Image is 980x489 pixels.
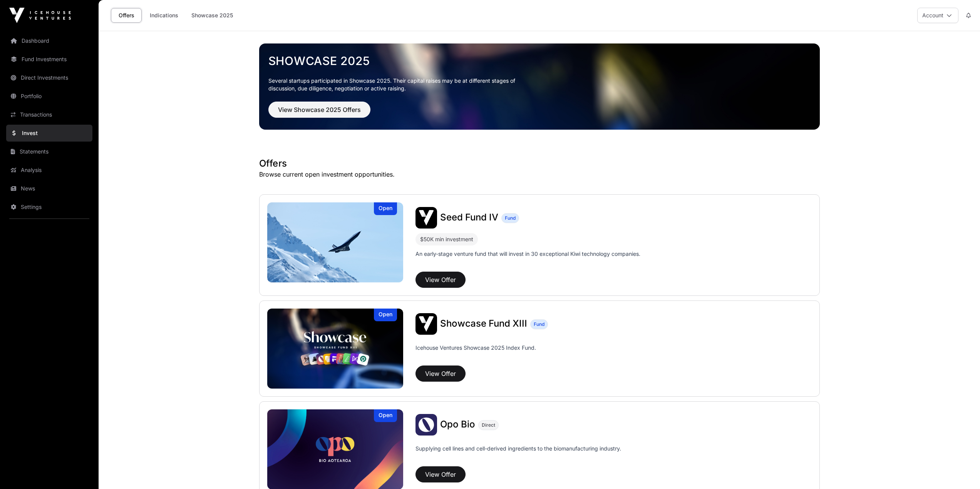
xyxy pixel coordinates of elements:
span: Seed Fund IV [440,212,498,223]
div: $50K min investment [420,235,473,244]
span: Opo Bio [440,419,475,430]
button: View Offer [415,272,466,288]
div: Open [374,309,397,321]
img: Icehouse Ventures Logo [9,8,71,23]
a: Transactions [6,106,92,123]
img: Showcase Fund XIII [415,313,437,335]
img: Seed Fund IV [415,207,437,229]
p: Supplying cell lines and cell-derived ingredients to the biomanufacturing industry. [415,445,621,452]
iframe: Chat Widget [941,452,980,489]
span: View Showcase 2025 Offers [278,105,361,114]
a: Seed Fund IVOpen [267,202,404,282]
a: Settings [6,199,92,215]
button: View Showcase 2025 Offers [268,102,370,118]
img: Seed Fund IV [267,202,404,282]
p: An early-stage venture fund that will invest in 30 exceptional Kiwi technology companies. [415,250,640,258]
a: Dashboard [6,32,92,49]
span: Fund [505,215,516,221]
div: Open [374,202,397,215]
span: Direct [482,422,495,428]
a: View Showcase 2025 Offers [268,109,370,117]
span: Fund [534,321,544,327]
a: Showcase Fund XIII [440,319,527,329]
a: News [6,180,92,197]
button: View Offer [415,466,466,482]
a: Statements [6,143,92,160]
a: Analysis [6,162,92,179]
p: Icehouse Ventures Showcase 2025 Index Fund. [415,344,536,352]
a: Direct Investments [6,69,92,86]
a: Seed Fund IV [440,213,498,223]
a: Portfolio [6,88,92,105]
a: Showcase 2025 [268,54,811,68]
a: Indications [145,8,183,23]
button: Account [917,8,958,23]
div: $50K min investment [415,233,478,245]
h1: Offers [259,157,820,170]
div: Open [374,409,397,422]
a: Offers [111,8,142,23]
a: Opo Bio [440,420,475,430]
img: Opo Bio [415,414,437,436]
a: Fund Investments [6,51,92,68]
a: Showcase 2025 [186,8,238,23]
a: Invest [6,125,92,142]
p: Browse current open investment opportunities. [259,170,820,179]
a: Showcase Fund XIIIOpen [267,309,404,389]
p: Several startups participated in Showcase 2025. Their capital raises may be at different stages o... [268,77,527,92]
img: Showcase Fund XIII [267,309,404,389]
span: Showcase Fund XIII [440,318,527,329]
button: View Offer [415,365,466,382]
img: Showcase 2025 [259,43,820,130]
